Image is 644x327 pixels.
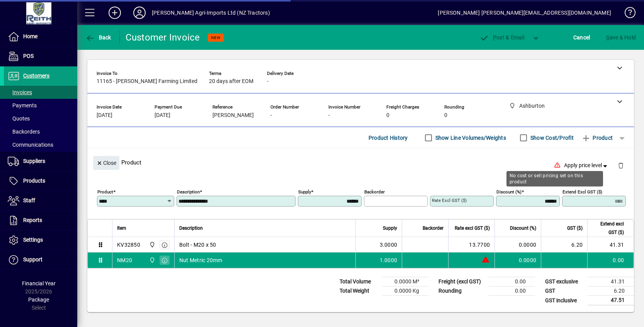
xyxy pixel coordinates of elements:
[489,286,535,296] td: 0.00
[578,131,617,145] button: Product
[380,256,398,264] span: 1.0000
[489,277,535,286] td: 0.00
[179,241,216,249] span: Bolt - M20 x 50
[619,2,634,27] a: Knowledge Base
[298,189,311,195] mat-label: Supply
[28,297,49,303] span: Package
[455,224,490,232] span: Rate excl GST ($)
[23,178,45,184] span: Products
[83,30,113,44] button: Back
[96,157,116,169] span: Close
[8,142,53,148] span: Communications
[567,224,583,232] span: GST ($)
[4,211,77,230] a: Reports
[369,132,408,144] span: Product History
[87,148,634,176] div: Product
[4,191,77,210] a: Staff
[4,230,77,250] a: Settings
[4,27,77,46] a: Home
[179,224,203,232] span: Description
[4,152,77,171] a: Suppliers
[365,131,411,145] button: Product History
[117,224,126,232] span: Item
[496,189,522,195] mat-label: Discount (%)
[97,78,197,85] span: 11165 - [PERSON_NAME] Farming Limited
[77,30,120,44] app-page-header-button: Back
[117,241,140,249] div: KV32850
[267,78,268,85] span: -
[147,241,156,249] span: Ashburton
[434,134,506,142] label: Show Line Volumes/Weights
[564,161,609,169] span: Apply price level
[382,277,428,286] td: 0.0000 M³
[438,7,611,19] div: [PERSON_NAME] [PERSON_NAME][EMAIL_ADDRESS][DOMAIN_NAME]
[8,89,32,95] span: Invoices
[506,171,603,186] div: No cost or sell pricing set on this product
[562,189,602,195] mat-label: Extend excl GST ($)
[152,7,270,19] div: [PERSON_NAME] Agri-Imports Ltd (NZ Tractors)
[127,6,152,20] button: Profile
[23,237,43,243] span: Settings
[573,31,590,44] span: Cancel
[336,286,382,296] td: Total Weight
[4,112,77,125] a: Quotes
[23,158,45,164] span: Suppliers
[8,102,37,108] span: Payments
[4,125,77,138] a: Backorders
[612,162,630,169] app-page-header-button: Delete
[4,250,77,269] a: Support
[435,286,489,296] td: Rounding
[4,138,77,151] a: Communications
[155,112,170,119] span: [DATE]
[479,34,524,41] span: ost & Email
[85,34,111,41] span: Back
[126,31,200,44] div: Customer Invoice
[179,256,223,264] span: Nut Metric 20mm
[529,134,574,142] label: Show Cost/Profit
[541,237,587,252] td: 6.20
[588,277,634,286] td: 41.31
[209,78,253,85] span: 20 days after EOM
[541,296,588,305] td: GST inclusive
[383,224,397,232] span: Supply
[364,189,385,195] mat-label: Backorder
[211,35,221,40] span: NEW
[444,112,447,119] span: 0
[606,31,636,44] span: ave & Hold
[588,286,634,296] td: 6.20
[587,237,634,252] td: 41.31
[102,6,127,20] button: Add
[8,115,30,122] span: Quotes
[212,112,254,119] span: [PERSON_NAME]
[22,280,56,286] span: Financial Year
[177,189,200,195] mat-label: Description
[541,277,588,286] td: GST exclusive
[587,252,634,268] td: 0.00
[97,112,112,119] span: [DATE]
[453,241,490,249] div: 13.7700
[476,30,528,44] button: Post & Email
[435,277,489,286] td: Freight (excl GST)
[382,286,428,296] td: 0.0000 Kg
[432,198,467,203] mat-label: Rate excl GST ($)
[328,112,330,119] span: -
[510,224,536,232] span: Discount (%)
[117,256,132,264] div: NM20
[147,256,156,264] span: Ashburton
[380,241,398,249] span: 3.0000
[493,34,496,41] span: P
[541,286,588,296] td: GST
[561,159,612,173] button: Apply price level
[91,159,121,166] app-page-header-button: Close
[4,86,77,99] a: Invoices
[93,156,119,170] button: Close
[588,296,634,305] td: 47.51
[386,112,389,119] span: 0
[336,277,382,286] td: Total Volume
[23,53,34,59] span: POS
[4,99,77,112] a: Payments
[612,156,630,175] button: Delete
[8,129,40,135] span: Backorders
[23,217,42,223] span: Reports
[97,189,113,195] mat-label: Product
